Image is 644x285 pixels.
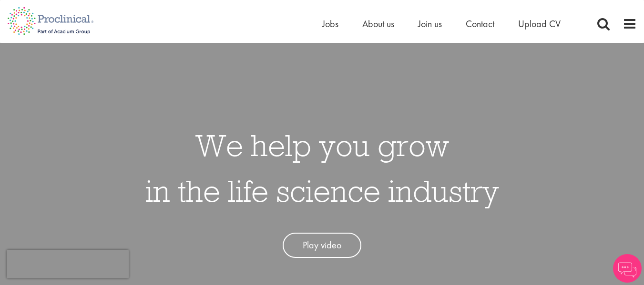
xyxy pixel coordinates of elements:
[283,233,361,258] a: Play video
[518,18,561,30] a: Upload CV
[145,122,499,214] h1: We help you grow in the life science industry
[322,18,338,30] a: Jobs
[362,18,394,30] a: About us
[418,18,442,30] a: Join us
[466,18,494,30] a: Contact
[613,254,642,283] img: Chatbot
